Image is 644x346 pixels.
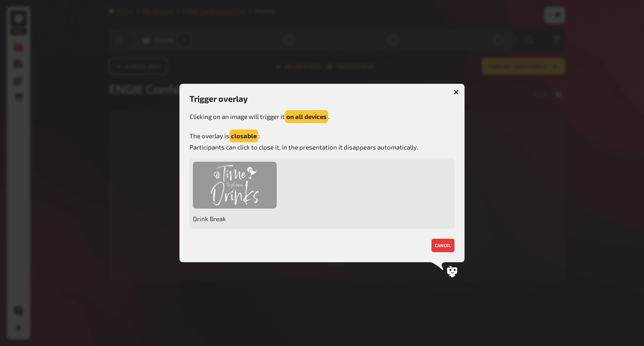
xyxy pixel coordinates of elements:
[190,110,454,123] p: Clicking on an image will trigger it .
[193,162,277,209] div: Drink Break
[431,239,454,252] button: cancel
[229,129,258,142] button: closable
[285,110,328,123] button: on all devices
[190,94,454,103] h3: Trigger overlay
[193,212,277,225] span: Drink Break
[190,129,454,152] p: The overlay is : Participants can click to close it, in the presentation it disappears automatica...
